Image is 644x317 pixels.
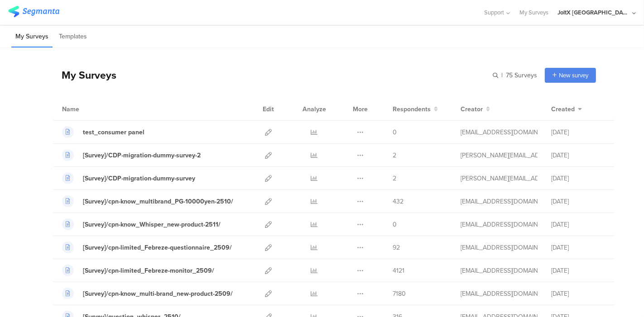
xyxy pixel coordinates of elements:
a: [Survey]/cpn-know_multibrand_PG-10000yen-2510/ [62,195,233,207]
button: Created [551,104,582,114]
a: [Survey]/cpn-know_multi-brand_new-product-2509/ [62,288,233,299]
div: kumai.ik@pg.com [461,197,538,206]
div: [Survey]/cpn-know_Whisper_new-product-2511/ [83,220,221,229]
div: praharaj.sp.1@pg.com [461,151,538,160]
span: 4121 [393,266,404,275]
span: Creator [461,104,483,114]
li: My Surveys [11,26,53,47]
div: [DATE] [551,243,606,252]
a: [Survey]/CDP-migration-dummy-survey [62,172,195,184]
span: New survey [559,71,588,80]
div: [Survey]/CDP-migration-dummy-survey [83,174,195,183]
span: Respondents [393,104,431,114]
div: My Surveys [53,67,116,83]
span: | [500,71,504,80]
div: kumai.ik@pg.com [461,289,538,298]
div: kumai.ik@pg.com [461,128,538,137]
div: [DATE] [551,174,606,183]
div: [DATE] [551,266,606,275]
div: [DATE] [551,220,606,229]
a: [Survey]/cpn-limited_Febreze-questionnaire_2509/ [62,241,232,253]
a: [Survey]/cpn-know_Whisper_new-product-2511/ [62,218,221,230]
div: Name [62,104,116,114]
span: 432 [393,197,404,206]
span: 75 Surveys [506,71,537,80]
span: Created [551,104,575,114]
span: 0 [393,128,397,137]
a: [Survey]/cpn-limited_Febreze-monitor_2509/ [62,265,214,276]
div: kumai.ik@pg.com [461,266,538,275]
div: [DATE] [551,151,606,160]
div: praharaj.sp.1@pg.com [461,174,538,183]
span: 7180 [393,289,406,298]
span: 2 [393,151,396,160]
span: 0 [393,220,397,229]
a: test_consumer panel [62,126,144,138]
div: kumai.ik@pg.com [461,243,538,252]
a: [Survey]/CDP-migration-dummy-survey-2 [62,149,201,161]
div: [Survey]/CDP-migration-dummy-survey-2 [83,151,201,160]
div: Analyze [301,98,328,120]
span: 2 [393,174,396,183]
div: JoltX [GEOGRAPHIC_DATA] [557,8,630,17]
div: [DATE] [551,289,606,298]
div: [Survey]/cpn-know_multibrand_PG-10000yen-2510/ [83,197,233,206]
li: Templates [55,26,91,47]
div: kumai.ik@pg.com [461,220,538,229]
img: segmanta logo [8,6,59,17]
span: 92 [393,243,400,252]
button: Creator [461,104,490,114]
div: [Survey]/cpn-limited_Febreze-questionnaire_2509/ [83,243,232,252]
div: [Survey]/cpn-know_multi-brand_new-product-2509/ [83,289,233,298]
span: Support [485,8,505,17]
div: [DATE] [551,197,606,206]
button: Respondents [393,104,438,114]
div: test_consumer panel [83,128,144,137]
div: More [351,98,370,120]
div: Edit [259,98,278,120]
div: [DATE] [551,128,606,137]
div: [Survey]/cpn-limited_Febreze-monitor_2509/ [83,266,214,275]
